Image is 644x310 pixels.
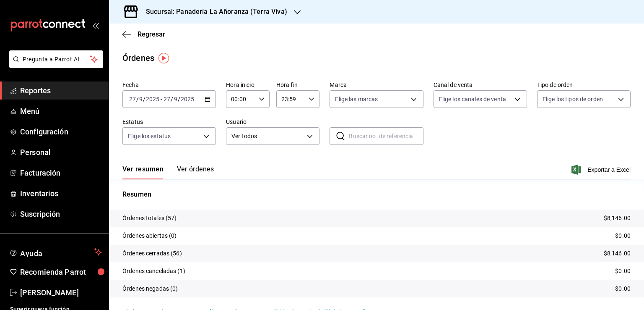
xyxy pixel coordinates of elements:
[9,50,103,68] button: Pregunta a Parrot AI
[276,82,320,88] label: Hora fin
[615,231,631,240] p: $0.00
[139,7,287,17] h3: Sucursal: Panadería La Añoranza (Terra Viva)
[177,165,214,179] button: Ver órdenes
[128,132,171,140] span: Elige los estatus
[335,95,378,103] span: Elige las marcas
[92,22,99,29] button: open_drawer_menu
[573,165,631,175] button: Exportar a Excel
[543,95,603,103] span: Elige los tipos de orden
[226,82,270,88] label: Hora inicio
[136,96,139,102] span: /
[226,119,319,125] label: Usuario
[122,30,165,38] button: Regresar
[122,52,154,64] div: Órdenes
[139,96,143,102] input: --
[6,61,103,70] a: Pregunta a Parrot AI
[122,214,177,223] p: Órdenes totales (57)
[20,167,102,179] span: Facturación
[20,208,102,220] span: Suscripción
[122,231,177,240] p: Órdenes abiertas (0)
[178,96,180,102] span: /
[122,119,216,125] label: Estatus
[138,30,165,38] span: Regresar
[129,96,136,102] input: --
[122,165,164,179] button: Ver resumen
[171,96,173,102] span: /
[122,82,216,88] label: Fecha
[604,214,631,223] p: $8,146.00
[122,165,214,179] div: navigation tabs
[615,284,631,293] p: $0.00
[180,96,195,102] input: ----
[231,132,304,141] span: Ver todos
[161,96,162,102] span: -
[122,249,182,258] p: Órdenes cerradas (56)
[20,85,102,96] span: Reportes
[174,96,178,102] input: --
[163,96,171,102] input: --
[143,96,145,102] span: /
[158,53,169,63] img: Tooltip marker
[122,189,631,200] p: Resumen
[20,247,91,257] span: Ayuda
[20,287,102,298] span: [PERSON_NAME]
[20,126,102,137] span: Configuración
[20,188,102,199] span: Inventarios
[20,147,102,158] span: Personal
[615,267,631,276] p: $0.00
[537,82,631,88] label: Tipo de orden
[439,95,506,103] span: Elige los canales de venta
[349,128,423,144] input: Buscar no. de referencia
[145,96,160,102] input: ----
[23,55,90,64] span: Pregunta a Parrot AI
[434,82,527,88] label: Canal de venta
[122,284,178,293] p: Órdenes negadas (0)
[604,249,631,258] p: $8,146.00
[330,82,423,88] label: Marca
[122,267,185,276] p: Órdenes canceladas (1)
[20,105,102,117] span: Menú
[20,266,102,278] span: Recomienda Parrot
